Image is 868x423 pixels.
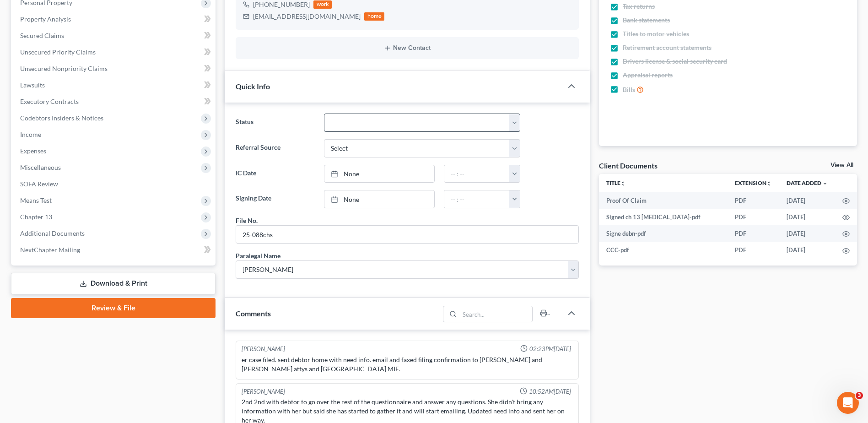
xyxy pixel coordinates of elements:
[20,213,52,221] span: Chapter 13
[13,44,216,60] a: Unsecured Priority Claims
[529,387,571,396] span: 10:52AM[DATE]
[623,2,655,11] span: Tax returns
[20,65,108,72] span: Unsecured Nonpriority Claims
[779,242,835,258] td: [DATE]
[444,190,510,208] input: -- : --
[623,43,712,52] span: Retirement account statements
[822,181,828,186] i: expand_more
[236,251,280,260] div: Paralegal Name
[20,180,58,188] span: SOFA Review
[623,57,727,66] span: Drivers license & social security card
[623,16,670,25] span: Bank statements
[243,44,571,52] button: New Contact
[13,60,216,77] a: Unsecured Nonpriority Claims
[623,85,635,94] span: Bills
[787,179,828,186] a: Date Added expand_more
[231,114,319,132] label: Status
[599,209,728,225] td: Signed ch 13 [MEDICAL_DATA]-pdf
[459,306,532,322] input: Search...
[13,11,216,27] a: Property Analysis
[20,147,46,155] span: Expenses
[253,12,361,21] div: [EMAIL_ADDRESS][DOMAIN_NAME]
[236,82,270,91] span: Quick Info
[236,226,578,243] input: --
[620,181,626,186] i: unfold_more
[623,70,673,80] span: Appraisal reports
[606,179,626,186] a: Titleunfold_more
[779,209,835,225] td: [DATE]
[599,225,728,242] td: Signe debn-pdf
[830,162,853,168] a: View All
[13,176,216,192] a: SOFA Review
[20,98,79,105] span: Executory Contracts
[766,181,772,186] i: unfold_more
[20,130,41,138] span: Income
[623,29,689,38] span: Titles to motor vehicles
[20,32,64,39] span: Secured Claims
[728,192,779,209] td: PDF
[728,225,779,242] td: PDF
[20,196,52,204] span: Means Test
[324,165,434,183] a: None
[20,229,85,237] span: Additional Documents
[231,165,319,183] label: IC Date
[236,309,271,318] span: Comments
[728,242,779,258] td: PDF
[324,190,434,208] a: None
[242,387,285,396] div: [PERSON_NAME]
[364,12,384,21] div: home
[529,345,571,353] span: 02:23PM[DATE]
[242,345,285,353] div: [PERSON_NAME]
[231,139,319,157] label: Referral Source
[20,114,103,122] span: Codebtors Insiders & Notices
[444,165,510,183] input: -- : --
[779,192,835,209] td: [DATE]
[20,246,80,254] span: NextChapter Mailing
[11,273,216,294] a: Download & Print
[837,392,859,414] iframe: Intercom live chat
[20,15,71,23] span: Property Analysis
[13,93,216,110] a: Executory Contracts
[856,392,863,399] span: 3
[13,77,216,93] a: Lawsuits
[13,27,216,44] a: Secured Claims
[735,179,772,186] a: Extensionunfold_more
[20,81,45,89] span: Lawsuits
[728,209,779,225] td: PDF
[599,161,658,170] div: Client Documents
[20,163,61,171] span: Miscellaneous
[242,355,573,374] div: er case filed. sent debtor home with need info. email and faxed filing confirmation to [PERSON_NA...
[236,216,258,225] div: File No.
[599,192,728,209] td: Proof Of Claim
[779,225,835,242] td: [DATE]
[11,298,216,318] a: Review & File
[231,190,319,208] label: Signing Date
[20,48,96,56] span: Unsecured Priority Claims
[313,0,332,9] div: work
[599,242,728,258] td: CCC-pdf
[13,242,216,258] a: NextChapter Mailing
